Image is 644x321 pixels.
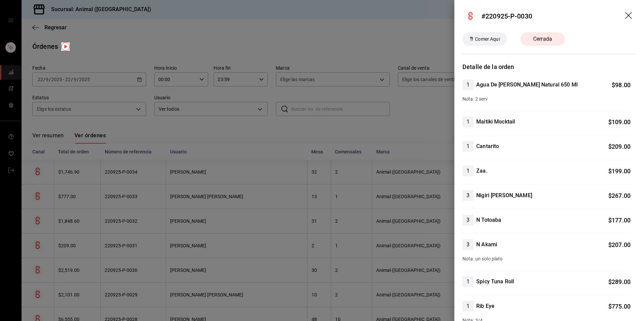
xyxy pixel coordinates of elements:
span: 1 [462,167,474,175]
h4: Zaa. [476,167,487,175]
span: Comer Aqui [472,36,502,43]
span: $ 109.00 [608,118,631,126]
span: 3 [462,216,474,224]
h4: Nigiri [PERSON_NAME] [476,191,532,200]
span: 1 [462,118,474,126]
button: drag [625,12,633,20]
span: Cerrada [529,35,556,43]
span: Nota: 2 serv [462,96,488,102]
span: 1 [462,81,474,89]
span: $ 209.00 [608,143,631,150]
span: 3 [462,241,474,249]
h4: Cantarito [476,142,499,150]
img: Tooltip marker [61,42,70,51]
span: 1 [462,142,474,150]
h4: Rib Eye [476,302,494,310]
span: $ 207.00 [608,241,631,248]
h4: N Akami [476,241,497,249]
span: $ 98.00 [612,81,631,88]
span: Nota: un solo plato [462,256,503,261]
h4: Agua De [PERSON_NAME] Natural 650 Ml [476,81,578,89]
span: $ 289.00 [608,278,631,285]
h4: Spicy Tuna Roll [476,278,514,286]
span: $ 177.00 [608,217,631,224]
div: #220925-P-0030 [481,11,532,21]
span: $ 267.00 [608,192,631,199]
span: $ 775.00 [608,303,631,310]
span: $ 199.00 [608,168,631,175]
span: 3 [462,191,474,200]
h4: Maitiki Mocktail [476,118,515,126]
h4: N Totoaba [476,216,501,224]
span: 1 [462,278,474,286]
span: 1 [462,302,474,310]
h3: Detalle de la orden [462,62,636,71]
